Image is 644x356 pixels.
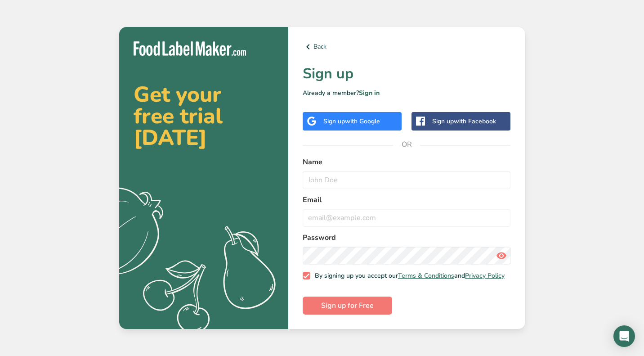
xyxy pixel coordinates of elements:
label: Name [303,157,511,167]
a: Privacy Policy [465,271,505,280]
span: By signing up you accept our and [310,272,505,280]
div: Sign up [323,117,380,126]
span: Sign up for Free [321,300,374,311]
img: Food Label Maker [134,41,246,56]
span: with Facebook [454,117,496,126]
button: Sign up for Free [303,297,392,315]
span: OR [393,131,420,158]
input: John Doe [303,171,511,189]
p: Already a member? [303,88,511,98]
label: Password [303,232,511,243]
label: Email [303,194,511,205]
a: Sign in [359,89,380,97]
a: Terms & Conditions [398,271,454,280]
h1: Sign up [303,63,511,85]
div: Sign up [432,117,496,126]
a: Back [303,41,511,52]
h2: Get your free trial [DATE] [134,84,274,149]
span: with Google [345,117,380,126]
div: Open Intercom Messenger [613,325,635,347]
input: email@example.com [303,209,511,227]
